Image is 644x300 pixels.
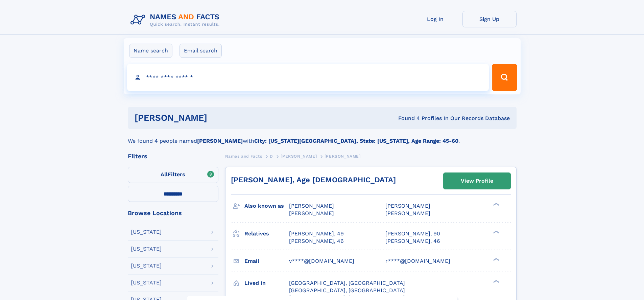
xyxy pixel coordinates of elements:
[128,11,225,29] img: Logo Names and Facts
[289,280,405,286] span: [GEOGRAPHIC_DATA], [GEOGRAPHIC_DATA]
[128,129,517,145] div: We found 4 people named with .
[197,138,243,144] b: [PERSON_NAME]
[325,154,361,159] span: [PERSON_NAME]
[244,255,289,267] h3: Email
[492,257,500,261] div: ❯
[225,152,262,160] a: Names and Facts
[180,44,222,58] label: Email search
[492,202,500,207] div: ❯
[128,153,218,159] div: Filters
[128,167,218,183] label: Filters
[270,154,273,159] span: D
[129,44,172,58] label: Name search
[131,280,162,285] div: [US_STATE]
[408,11,462,27] a: Log In
[270,152,273,160] a: D
[385,210,430,216] span: [PERSON_NAME]
[385,203,430,209] span: [PERSON_NAME]
[289,210,334,216] span: [PERSON_NAME]
[492,279,500,283] div: ❯
[244,228,289,239] h3: Relatives
[231,176,396,184] a: [PERSON_NAME], Age [DEMOGRAPHIC_DATA]
[385,230,440,237] a: [PERSON_NAME], 90
[281,154,317,159] span: [PERSON_NAME]
[131,229,162,235] div: [US_STATE]
[131,263,162,269] div: [US_STATE]
[161,171,168,178] span: All
[462,11,517,27] a: Sign Up
[385,237,440,245] a: [PERSON_NAME], 46
[303,115,510,122] div: Found 4 Profiles In Our Records Database
[289,230,344,237] a: [PERSON_NAME], 49
[244,277,289,289] h3: Lived in
[289,237,344,245] a: [PERSON_NAME], 46
[444,173,510,189] a: View Profile
[492,230,500,234] div: ❯
[127,64,489,91] input: search input
[131,246,162,252] div: [US_STATE]
[244,200,289,212] h3: Also known as
[128,210,218,216] div: Browse Locations
[289,287,405,294] span: [GEOGRAPHIC_DATA], [GEOGRAPHIC_DATA]
[289,203,334,209] span: [PERSON_NAME]
[461,173,493,189] div: View Profile
[492,64,517,91] button: Search Button
[135,114,303,122] h1: [PERSON_NAME]
[281,152,317,160] a: [PERSON_NAME]
[254,138,458,144] b: City: [US_STATE][GEOGRAPHIC_DATA], State: [US_STATE], Age Range: 45-60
